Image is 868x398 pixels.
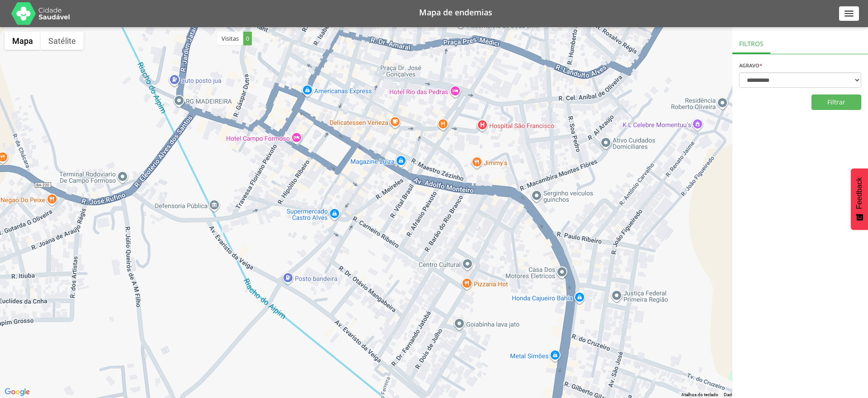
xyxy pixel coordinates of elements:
[724,392,795,397] span: Dados cartográficos ©2025 Google
[732,32,770,54] div: Filtros
[811,95,861,110] button: Filtrar
[851,168,868,230] button: Feedback - Mostrar pesquisa
[81,8,830,16] h1: Mapa de endemias
[855,177,863,209] span: Feedback
[41,32,84,50] button: Mostrar imagens de satélite
[843,8,855,19] i: 
[217,32,252,45] div: Visitas
[739,63,762,68] label: Agravo
[5,32,41,50] button: Mostrar mapa de ruas
[243,32,252,45] span: 0
[681,392,718,398] button: Atalhos do teclado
